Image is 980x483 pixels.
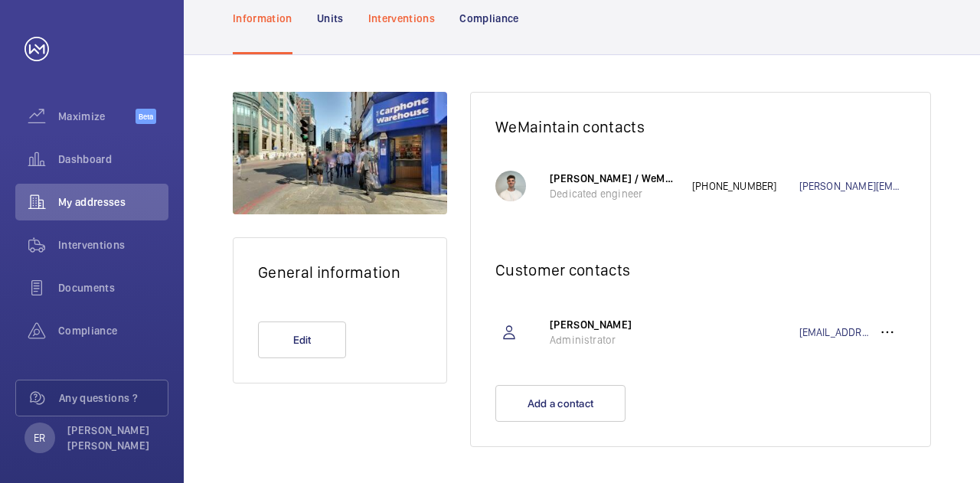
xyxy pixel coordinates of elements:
p: Administrator [550,332,677,348]
span: Dashboard [58,152,168,167]
button: Add a contact [495,385,626,422]
p: Interventions [368,11,436,26]
span: Maximize [58,109,136,124]
a: [PERSON_NAME][EMAIL_ADDRESS][DOMAIN_NAME] [799,178,906,194]
p: ER [34,430,45,445]
p: Information [233,11,292,26]
p: Dedicated engineer [550,186,677,201]
span: Documents [58,280,168,295]
p: [PERSON_NAME] [550,317,677,332]
p: Compliance [459,11,519,26]
h2: WeMaintain contacts [495,117,906,136]
span: Compliance [58,323,168,338]
button: Edit [258,321,346,358]
h2: Customer contacts [495,260,906,279]
p: [PERSON_NAME] [PERSON_NAME] [67,423,159,453]
p: [PERSON_NAME] / WeMaintain UK [550,171,677,186]
a: [EMAIL_ADDRESS][PERSON_NAME][DOMAIN_NAME] [799,325,870,340]
h2: General information [258,263,422,282]
span: Interventions [58,237,168,253]
span: Any questions ? [59,390,168,406]
span: Beta [136,109,156,124]
p: [PHONE_NUMBER] [692,178,799,194]
span: My addresses [58,194,168,210]
p: Units [317,11,344,26]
